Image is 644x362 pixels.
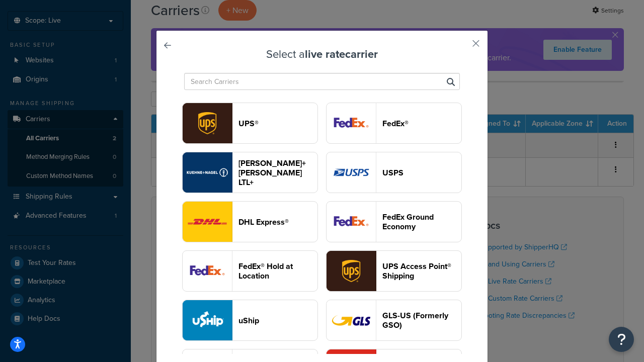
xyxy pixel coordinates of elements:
button: uShip logouShip [182,300,318,341]
header: [PERSON_NAME]+[PERSON_NAME] LTL+ [238,158,317,187]
header: DHL Express® [238,217,317,227]
input: Search Carriers [184,73,460,90]
header: FedEx® [382,119,461,128]
header: USPS [382,168,461,177]
img: usps logo [327,152,376,193]
img: accessPoint logo [327,251,376,291]
button: fedEx logoFedEx® [326,103,462,144]
button: usps logoUSPS [326,152,462,193]
header: GLS-US (Formerly GSO) [382,311,461,330]
button: dhl logoDHL Express® [182,201,318,242]
button: Open Resource Center [609,327,634,352]
button: smartPost logoFedEx Ground Economy [326,201,462,242]
header: UPS® [238,119,317,128]
img: reTransFreight logo [183,152,232,193]
h3: Select a [182,48,462,60]
img: dhl logo [183,202,232,242]
button: accessPoint logoUPS Access Point® Shipping [326,250,462,292]
header: FedEx® Hold at Location [238,261,317,281]
header: uShip [238,316,317,325]
img: ups logo [183,103,232,143]
img: fedExLocation logo [183,251,232,291]
button: gso logoGLS-US (Formerly GSO) [326,300,462,341]
button: fedExLocation logoFedEx® Hold at Location [182,250,318,292]
img: smartPost logo [327,202,376,242]
strong: live rate carrier [305,46,378,62]
button: reTransFreight logo[PERSON_NAME]+[PERSON_NAME] LTL+ [182,152,318,193]
img: uShip logo [183,300,232,340]
button: ups logoUPS® [182,103,318,144]
header: FedEx Ground Economy [382,212,461,231]
img: gso logo [327,300,376,340]
header: UPS Access Point® Shipping [382,261,461,281]
img: fedEx logo [327,103,376,143]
